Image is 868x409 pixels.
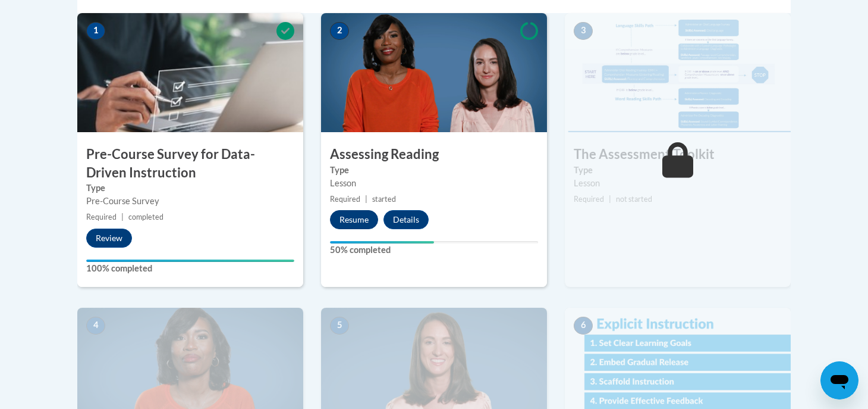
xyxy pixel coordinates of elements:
[330,177,538,190] div: Lesson
[77,145,303,182] h3: Pre-Course Survey for Data-Driven Instruction
[321,13,547,132] img: Course Image
[574,317,593,335] span: 6
[86,229,132,248] button: Review
[820,361,858,399] iframe: Button to launch messaging window
[86,195,294,208] div: Pre-Course Survey
[574,177,782,190] div: Lesson
[86,22,105,40] span: 1
[365,195,367,204] span: |
[77,13,303,132] img: Course Image
[330,243,538,257] label: 50% completed
[574,22,593,40] span: 3
[86,182,294,195] label: Type
[321,145,547,164] h3: Assessing Reading
[330,164,538,177] label: Type
[330,317,349,335] span: 5
[574,195,604,204] span: Required
[86,317,105,335] span: 4
[86,213,117,221] span: Required
[86,262,294,275] label: 100% completed
[609,195,611,204] span: |
[565,145,791,164] h3: The Assessment Toolkit
[330,210,378,229] button: Resume
[128,213,163,221] span: completed
[565,13,791,132] img: Course Image
[86,260,294,262] div: Your progress
[330,195,360,204] span: Required
[330,241,434,243] div: Your progress
[121,213,124,221] span: |
[372,195,396,204] span: started
[330,22,349,40] span: 2
[616,195,652,204] span: not started
[574,164,782,177] label: Type
[383,210,429,229] button: Details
